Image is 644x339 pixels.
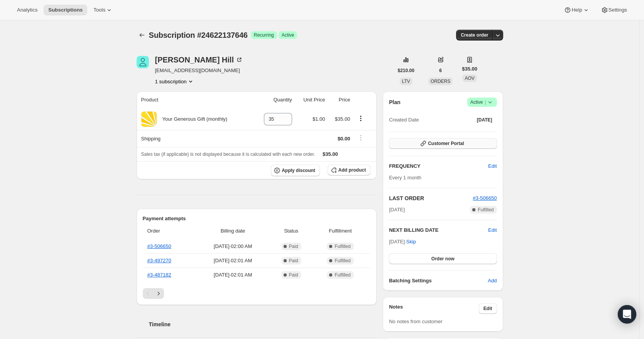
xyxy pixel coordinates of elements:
[157,115,228,123] div: Your Generous Gift (monthly)
[155,78,194,85] button: Product actions
[137,30,147,40] button: Subscriptions
[137,56,149,68] span: Randy Hill
[137,130,254,147] th: Shipping
[48,7,83,13] span: Subscriptions
[155,67,243,74] span: [EMAIL_ADDRESS][DOMAIN_NAME]
[282,167,315,174] span: Apply discount
[488,162,497,170] span: Edit
[389,138,497,149] button: Customer Portal
[93,7,105,13] span: Tools
[12,5,42,15] button: Analytics
[406,238,416,246] span: Skip
[338,167,366,173] span: Add product
[472,115,497,125] button: [DATE]
[456,30,493,40] button: Create order
[431,256,455,262] span: Order now
[355,133,367,142] button: Shipping actions
[149,320,377,328] h2: Timeline
[571,7,582,13] span: Help
[478,207,494,213] span: Fulfilled
[271,165,320,176] button: Apply discount
[253,91,294,108] th: Quantity
[477,117,492,123] span: [DATE]
[488,277,497,285] span: Add
[389,98,401,106] h2: Plan
[89,5,118,15] button: Tools
[155,56,243,64] div: [PERSON_NAME] Hill
[294,91,328,108] th: Unit Price
[153,288,164,299] button: Next
[335,272,350,278] span: Fulfilled
[198,271,268,279] span: [DATE] · 02:01 AM
[149,31,248,39] span: Subscription #24622137646
[473,195,497,201] a: #3-506650
[389,239,416,245] span: [DATE] ·
[147,258,171,263] a: #3-497270
[137,91,254,108] th: Product
[143,215,371,223] h2: Payment attempts
[335,243,350,250] span: Fulfilled
[431,79,450,84] span: ORDERS
[338,136,350,142] span: $0.00
[289,272,298,278] span: Paid
[402,79,410,84] span: LTV
[141,111,157,127] img: product img
[389,116,419,124] span: Created Date
[389,194,473,202] h2: LAST ORDER
[559,5,594,15] button: Help
[393,65,419,76] button: $210.00
[328,91,353,108] th: Price
[479,303,497,314] button: Edit
[198,227,268,235] span: Billing date
[389,253,497,264] button: Order now
[389,162,488,170] h2: FREQUENCY
[328,165,370,175] button: Add product
[609,7,627,13] span: Settings
[461,32,488,38] span: Create order
[473,194,497,202] button: #3-506650
[483,275,501,287] button: Add
[618,305,636,324] div: Open Intercom Messenger
[389,303,479,314] h3: Notes
[198,243,268,250] span: [DATE] · 02:00 AM
[289,258,298,264] span: Paid
[428,140,464,147] span: Customer Portal
[483,305,492,312] span: Edit
[315,227,366,235] span: Fulfillment
[389,175,421,180] span: Every 1 month
[198,257,268,265] span: [DATE] · 02:01 AM
[389,277,488,285] h6: Batching Settings
[147,243,171,249] a: #3-506650
[147,272,171,278] a: #3-487182
[143,223,196,239] th: Order
[355,114,367,123] button: Product actions
[596,5,632,15] button: Settings
[470,98,494,106] span: Active
[143,288,371,299] nav: Pagination
[389,319,443,324] span: No notes from customer
[141,152,315,157] span: Sales tax (if applicable) is not displayed because it is calculated with each new order.
[272,227,310,235] span: Status
[254,32,274,38] span: Recurring
[323,151,338,157] span: $35.00
[465,76,474,81] span: AOV
[335,116,350,122] span: $35.00
[402,236,421,248] button: Skip
[462,65,477,73] span: $35.00
[398,67,414,74] span: $210.00
[389,206,405,214] span: [DATE]
[439,67,442,74] span: 6
[44,5,87,15] button: Subscriptions
[488,226,497,234] button: Edit
[483,160,501,172] button: Edit
[282,32,294,38] span: Active
[289,243,298,250] span: Paid
[313,116,325,122] span: $1.00
[389,226,488,234] h2: NEXT BILLING DATE
[434,65,446,76] button: 6
[335,258,350,264] span: Fulfilled
[485,99,486,105] span: |
[17,7,37,13] span: Analytics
